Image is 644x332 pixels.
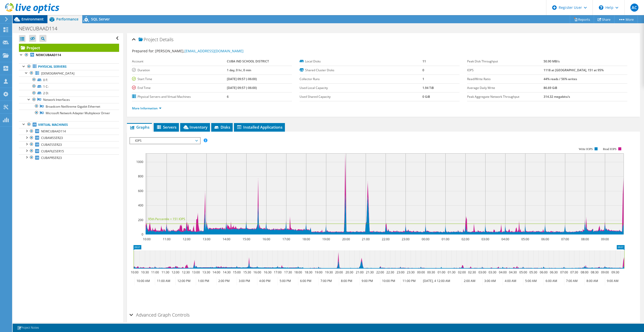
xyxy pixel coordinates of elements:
[19,148,119,154] a: CUBAFILESER15
[581,237,589,241] text: 08:00
[356,270,363,274] text: 21:00
[233,270,240,274] text: 15:00
[132,77,227,82] label: Start Time
[468,270,476,274] text: 02:30
[386,270,394,274] text: 22:30
[591,270,598,274] text: 08:30
[41,149,64,153] span: CUBAFILESER15
[263,270,271,274] text: 16:30
[156,125,176,130] span: Servers
[138,189,143,193] text: 600
[19,90,119,97] a: 2 D:
[19,154,119,161] a: CUBAPRSER23
[129,310,190,320] h2: Advanced Graph Controls
[132,49,154,53] label: Prepared for:
[467,68,544,73] label: IOPS
[227,77,257,81] b: [DATE] 09:57 (-06:00)
[541,237,549,241] text: 06:00
[141,270,149,274] text: 10:30
[19,103,119,110] a: Broadcom NetXtreme Gigabit Ethernet
[19,97,119,103] a: Network Interfaces
[501,237,509,241] text: 04:00
[322,237,330,241] text: 19:00
[499,270,506,274] text: 04:00
[138,218,143,222] text: 200
[300,85,422,90] label: Used Local Capacity
[192,270,200,274] text: 13:00
[417,270,425,274] text: 00:00
[151,270,159,274] text: 11:00
[570,270,578,274] text: 07:30
[294,270,302,274] text: 18:00
[222,237,230,241] text: 14:00
[521,237,529,241] text: 05:00
[300,77,422,82] label: Collector Runs
[41,136,63,140] span: CUBAMSSER23
[579,147,593,151] text: Write IOPS
[282,237,290,241] text: 17:00
[544,77,577,81] b: 44% reads / 56% writes
[421,237,429,241] text: 00:00
[161,270,169,274] text: 11:30
[56,17,78,21] span: Performance
[302,237,310,241] text: 18:00
[183,125,207,130] span: Inventory
[171,270,179,274] text: 12:00
[41,143,62,147] span: CUBAESSER23
[212,270,220,274] text: 14:00
[143,237,150,241] text: 10:00
[342,237,350,241] text: 20:00
[550,270,557,274] text: 06:30
[148,217,185,221] text: 95th Percentile = 151 IOPS
[335,270,343,274] text: 20:00
[614,15,638,23] a: More
[132,68,227,73] label: Duration
[396,270,404,274] text: 23:00
[214,125,230,130] span: Disks
[19,121,119,128] a: Virtual Machines
[14,325,42,331] a: Project Notes
[461,237,469,241] text: 02:00
[136,160,143,164] text: 1000
[544,59,560,63] b: 50.90 MB/s
[41,71,74,76] span: [DEMOGRAPHIC_DATA]
[19,141,119,148] a: CUBAESSER23
[41,129,66,133] span: NEWCUBAAD114
[159,36,173,42] span: Details
[540,270,547,274] text: 06:00
[467,59,544,64] label: Peak Disk Throughput
[509,270,517,274] text: 04:30
[422,94,430,99] b: 0 GiB
[91,17,110,21] span: SQL Server
[274,270,281,274] text: 17:00
[601,270,609,274] text: 09:00
[481,237,489,241] text: 03:00
[129,125,149,130] span: Graphs
[132,85,227,90] label: End Time
[422,59,426,63] b: 11
[570,15,594,23] a: Reports
[227,94,229,99] b: 6
[242,237,250,241] text: 15:00
[325,270,333,274] text: 19:30
[227,59,269,63] b: CUBA IND SCHOOL DISTRICT
[236,125,282,130] span: Installed Applications
[478,270,486,274] text: 03:00
[611,270,619,274] text: 09:30
[227,86,257,90] b: [DATE] 09:57 (-06:00)
[19,128,119,135] a: NEWCUBAAD114
[401,237,409,241] text: 23:00
[300,68,422,73] label: Shared Cluster Disks
[467,94,544,99] label: Peak Aggregate Network Throughput
[488,270,496,274] text: 03:30
[202,270,210,274] text: 13:30
[422,86,434,90] b: 1.94 TiB
[284,270,292,274] text: 17:30
[300,94,422,99] label: Used Shared Capacity
[529,270,537,274] text: 05:30
[19,135,119,141] a: CUBAMSSER23
[544,68,604,72] b: 1118 at [GEOGRAPHIC_DATA], 151 at 95%
[19,44,119,52] a: Project
[223,270,230,274] text: 14:30
[630,4,638,12] span: AC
